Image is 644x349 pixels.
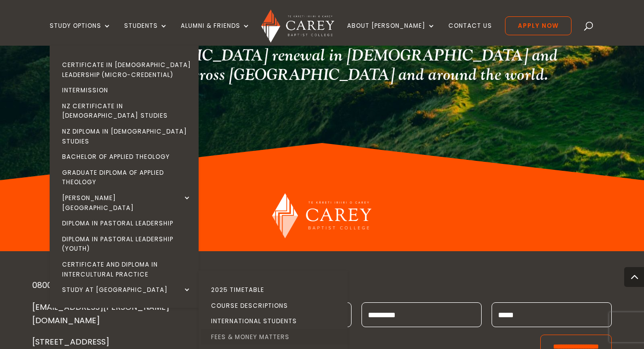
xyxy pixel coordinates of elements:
[272,193,371,238] img: Carey Baptist College
[505,16,572,35] a: Apply Now
[201,329,350,345] a: Fees & Money Matters
[50,22,111,46] a: Study Options
[272,230,371,241] a: Carey Baptist College
[201,313,350,329] a: International Students
[52,257,201,282] a: Certificate and Diploma in Intercultural Practice
[201,282,350,298] a: 2025 Timetable
[52,57,201,82] a: Certificate in [DEMOGRAPHIC_DATA] Leadership (Micro-credential)
[181,22,250,46] a: Alumni & Friends
[52,98,201,124] a: NZ Certificate in [DEMOGRAPHIC_DATA] Studies
[52,190,201,215] a: [PERSON_NAME][GEOGRAPHIC_DATA]
[52,231,201,257] a: Diploma in Pastoral Leadership (Youth)
[347,22,435,46] a: About [PERSON_NAME]
[261,9,334,43] img: Carey Baptist College
[448,22,492,46] a: Contact Us
[32,301,169,326] a: [EMAIL_ADDRESS][PERSON_NAME][DOMAIN_NAME]
[32,279,85,291] a: 0800 773 776
[201,298,350,314] a: Course Descriptions
[52,82,201,98] a: Intermission
[124,22,168,46] a: Students
[52,282,201,298] a: Study at [GEOGRAPHIC_DATA]
[52,165,201,190] a: Graduate Diploma of Applied Theology
[52,124,201,149] a: NZ Diploma in [DEMOGRAPHIC_DATA] Studies
[52,149,201,165] a: Bachelor of Applied Theology
[52,215,201,231] a: Diploma in Pastoral Leadership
